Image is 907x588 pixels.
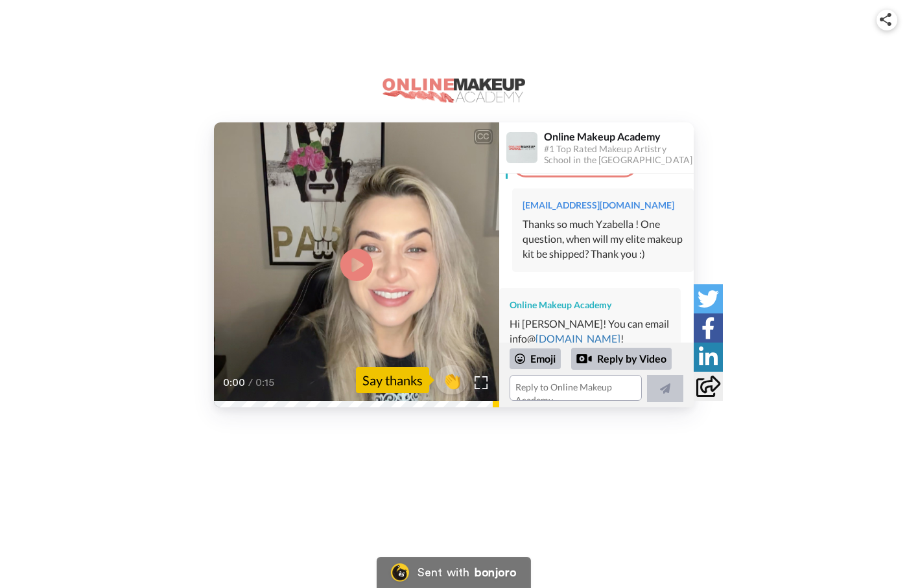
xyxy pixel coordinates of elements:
span: 0:00 [223,375,246,390]
img: logo [383,78,525,103]
div: Thanks so much Yzabella ! One question, when will my elite makeup kit be shipped? Thank you :) [523,217,683,262]
div: Emoji [510,348,561,369]
div: Hi [PERSON_NAME]! You can email info@ ! They'll have that information for you! [510,317,670,376]
img: ic_share.svg [880,13,891,26]
span: 👏 [436,370,468,390]
div: Online Makeup Academy [544,130,693,142]
div: CC [475,130,491,143]
img: Full screen [475,376,488,389]
div: Online Makeup Academy [510,299,670,311]
div: Reply by Video [576,351,592,367]
div: Reply by Video [571,348,672,370]
button: 👏 [436,365,468,394]
span: / [248,375,253,390]
div: [EMAIL_ADDRESS][DOMAIN_NAME] [523,199,683,212]
a: [DOMAIN_NAME] [536,332,620,345]
div: #1 Top Rated Makeup Artistry School in the [GEOGRAPHIC_DATA] [544,144,693,166]
img: Profile Image [506,132,537,163]
span: 0:15 [255,375,278,390]
div: Say thanks [356,367,429,393]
